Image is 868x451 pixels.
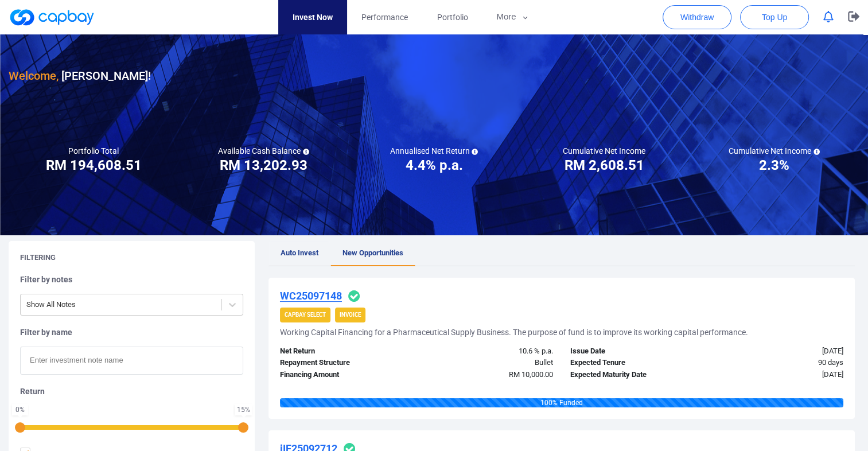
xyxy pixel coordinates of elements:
span: RM 10,000.00 [509,370,553,379]
div: 0 % [14,406,26,413]
div: Net Return [271,345,417,357]
button: Withdraw [663,5,731,29]
h3: RM 13,202.93 [220,156,308,174]
h3: 4.4% p.a. [405,156,462,174]
h3: RM 194,608.51 [46,156,142,174]
span: New Opportunities [342,248,403,257]
div: 10.6 % p.a. [417,345,562,357]
h3: [PERSON_NAME] ! [9,67,151,85]
div: 15 % [237,406,250,413]
h5: Working Capital Financing for a Pharmaceutical Supply Business. The purpose of fund is to improve... [280,327,748,337]
button: Top Up [740,5,809,29]
span: Welcome, [9,69,59,83]
div: Bullet [417,357,562,369]
div: Repayment Structure [271,357,417,369]
strong: Invoice [340,312,361,318]
div: Expected Maturity Date [562,369,707,381]
span: Auto Invest [281,248,318,257]
h5: Available Cash Balance [218,146,309,156]
h5: Portfolio Total [68,146,119,156]
h5: Filter by notes [20,274,243,285]
span: Top Up [762,11,787,23]
span: Portfolio [437,11,468,24]
h5: Cumulative Net Income [729,146,820,156]
h5: Filter by name [20,327,243,337]
strong: CapBay Select [285,312,326,318]
div: Issue Date [562,345,707,357]
input: Enter investment note name [20,347,243,375]
u: WC25097148 [280,290,342,302]
h5: Cumulative Net Income [563,146,645,156]
div: 100 % Funded [280,398,843,407]
div: Expected Tenure [562,357,707,369]
h5: Annualised Net Return [390,146,478,156]
div: 90 days [707,357,852,369]
h3: RM 2,608.51 [565,156,644,174]
h5: Filtering [20,252,56,263]
div: [DATE] [707,345,852,357]
div: Financing Amount [271,369,417,381]
h3: 2.3% [759,156,789,174]
span: Performance [361,11,408,24]
div: [DATE] [707,369,852,381]
h5: Return [20,386,243,396]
